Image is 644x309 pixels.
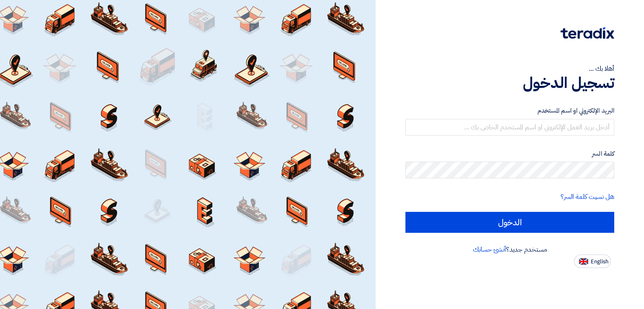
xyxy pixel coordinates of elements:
[405,64,614,74] div: أهلا بك ...
[574,255,611,268] button: English
[405,106,614,116] label: البريد الإلكتروني او اسم المستخدم
[405,119,614,136] input: أدخل بريد العمل الإلكتروني او اسم المستخدم الخاص بك ...
[405,149,614,159] label: كلمة السر
[561,27,614,39] img: Teradix logo
[473,245,506,255] a: أنشئ حسابك
[579,258,588,265] img: en-US.png
[405,74,614,92] h1: تسجيل الدخول
[405,245,614,255] div: مستخدم جديد؟
[561,192,614,202] a: هل نسيت كلمة السر؟
[591,259,608,265] span: English
[405,212,614,233] input: الدخول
